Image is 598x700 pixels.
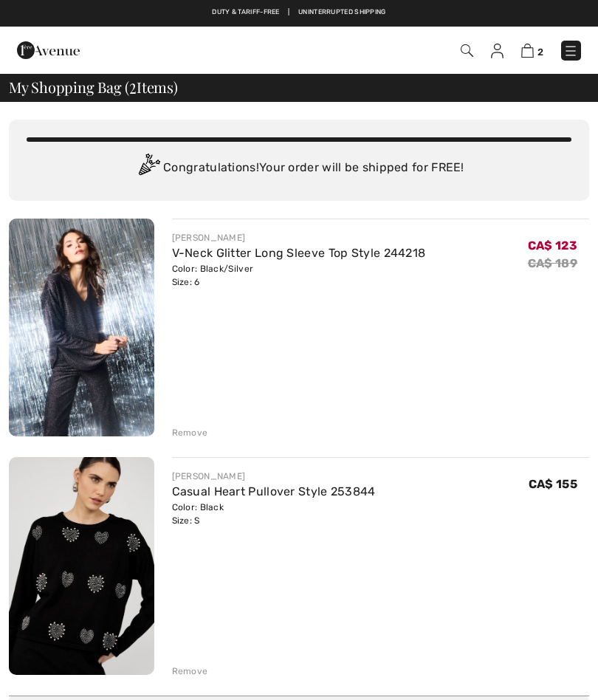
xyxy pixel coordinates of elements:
[17,35,80,65] img: 1ère Avenue
[563,44,578,58] img: Menu
[529,477,577,491] span: CA$ 155
[129,76,137,95] span: 2
[9,457,154,675] img: Casual Heart Pullover Style 253844
[134,154,163,183] img: Congratulation2.svg
[9,219,154,436] img: V-Neck Glitter Long Sleeve Top Style 244218
[528,256,577,270] s: CA$ 189
[27,154,571,183] div: Congratulations! Your order will be shipped for FREE!
[172,665,208,678] div: Remove
[172,262,426,289] div: Color: Black/Silver Size: 6
[528,239,577,253] span: CA$ 123
[172,470,376,483] div: [PERSON_NAME]
[491,44,504,58] img: My Info
[537,47,543,58] span: 2
[172,231,426,244] div: [PERSON_NAME]
[172,246,426,260] a: V-Neck Glitter Long Sleeve Top Style 244218
[9,80,178,95] span: My Shopping Bag ( Items)
[172,501,376,527] div: Color: Black Size: S
[172,426,208,439] div: Remove
[521,41,543,59] a: 2
[521,44,534,58] img: Shopping Bag
[172,484,376,498] a: Casual Heart Pullover Style 253844
[461,44,473,57] img: Search
[17,42,80,56] a: 1ère Avenue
